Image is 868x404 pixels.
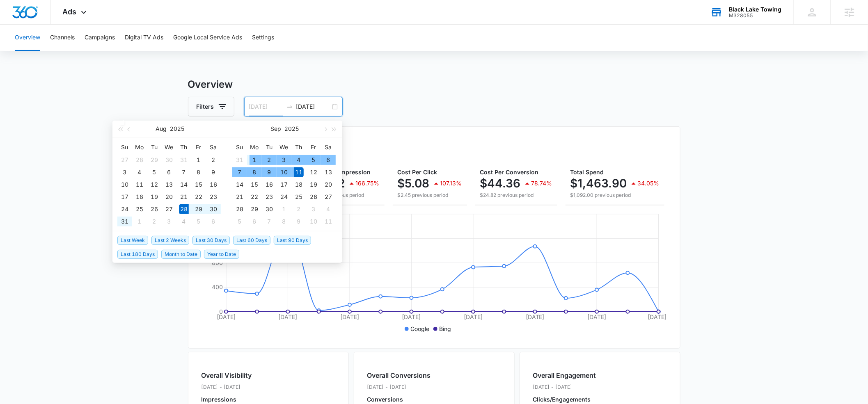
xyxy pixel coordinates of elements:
td: 2025-09-05 [191,215,206,228]
div: 29 [194,204,204,214]
td: 2025-08-09 [206,166,221,178]
div: 25 [135,204,144,214]
div: 3 [279,155,289,165]
span: Cost Per Click [398,169,437,176]
div: 16 [264,180,274,189]
td: 2025-08-26 [147,203,162,215]
div: 21 [235,192,245,202]
div: 25 [294,192,304,202]
p: Bing [439,324,451,333]
td: 2025-08-13 [162,178,176,191]
tspan: [DATE] [402,313,421,320]
td: 2025-08-05 [147,166,162,178]
div: 2 [149,217,159,226]
td: 2025-09-29 [247,203,262,215]
div: 31 [235,155,245,165]
div: account id [729,13,781,18]
div: 7 [235,167,245,177]
td: 2025-09-01 [132,215,147,228]
td: 2025-08-23 [206,191,221,203]
div: 8 [279,217,289,226]
th: We [277,141,291,154]
p: $2.45 previous period [398,192,462,199]
p: 107.13% [440,180,462,186]
div: 29 [250,204,259,214]
td: 2025-10-07 [262,215,277,228]
div: account name [729,6,781,13]
div: 6 [164,167,174,177]
td: 2025-09-10 [277,166,291,178]
div: 14 [235,180,245,189]
p: [DATE] - [DATE] [367,383,431,391]
div: 19 [149,192,159,202]
div: 15 [194,180,204,189]
div: 30 [208,204,218,214]
td: 2025-08-19 [147,191,162,203]
p: $1,463.90 [570,177,627,190]
th: Th [176,141,191,154]
div: 2 [294,204,304,214]
div: 9 [294,217,304,226]
td: 2025-08-27 [162,203,176,215]
td: 2025-09-19 [306,178,321,191]
tspan: 400 [212,283,223,290]
td: 2025-08-30 [206,203,221,215]
td: 2025-09-16 [262,178,277,191]
td: 2025-08-06 [162,166,176,178]
th: Mo [247,141,262,154]
div: 1 [250,155,259,165]
button: Sep [271,121,282,137]
tspan: 0 [219,308,223,315]
div: 9 [208,167,218,177]
div: 12 [309,167,318,177]
div: 20 [323,180,333,189]
div: 30 [264,204,274,214]
tspan: [DATE] [217,313,236,320]
span: Total Spend [570,169,604,176]
td: 2025-09-05 [306,154,321,166]
p: $1,092.00 previous period [570,192,660,199]
div: 12 [149,180,159,189]
div: 23 [208,192,218,202]
td: 2025-08-10 [117,178,132,191]
div: 2 [208,155,218,165]
div: 24 [279,192,289,202]
p: $44.36 [480,177,521,190]
div: 5 [235,217,245,226]
div: 6 [250,217,259,226]
td: 2025-09-23 [262,191,277,203]
div: 24 [120,204,130,214]
td: 2025-09-02 [147,215,162,228]
div: 26 [309,192,318,202]
button: Google Local Service Ads [173,25,242,51]
div: 11 [323,217,333,226]
td: 2025-08-12 [147,178,162,191]
div: 18 [135,192,144,202]
th: Fr [306,141,321,154]
td: 2025-09-18 [291,178,306,191]
div: 31 [120,217,130,226]
p: $0.08 previous period [313,192,380,199]
h2: Overall Conversions [367,370,431,380]
tspan: [DATE] [525,313,544,320]
div: 28 [235,204,245,214]
div: 30 [164,155,174,165]
div: 20 [164,192,174,202]
button: 2025 [285,121,299,137]
p: 166.75% [356,180,380,186]
button: Overview [15,25,40,51]
button: 2025 [170,121,184,137]
button: Settings [252,25,274,51]
div: 7 [264,217,274,226]
div: 7 [179,167,189,177]
div: 17 [279,180,289,189]
div: 28 [135,155,144,165]
td: 2025-09-25 [291,191,306,203]
div: 3 [120,167,130,177]
p: [DATE] - [DATE] [202,383,267,391]
div: 8 [250,167,259,177]
p: Clicks/Engagements [533,397,596,402]
th: Tu [262,141,277,154]
td: 2025-09-06 [206,215,221,228]
span: Cost Per Conversion [480,169,539,176]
